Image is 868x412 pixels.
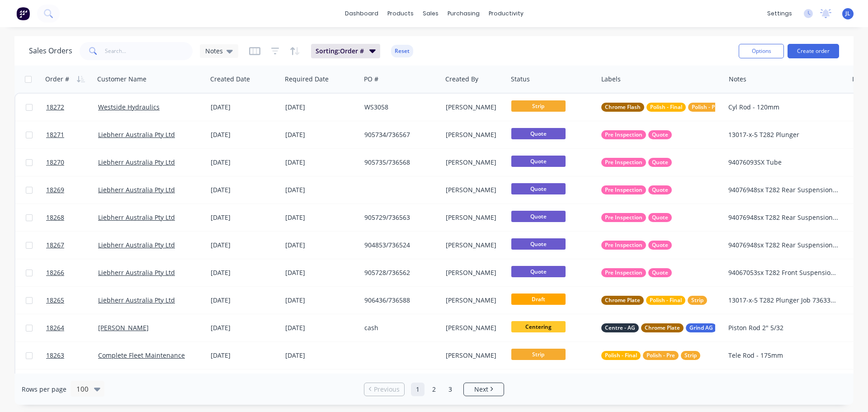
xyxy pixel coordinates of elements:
[650,296,682,305] span: Polish - Final
[285,130,357,139] div: [DATE]
[443,7,484,20] div: purchasing
[46,314,98,341] a: 18264
[692,103,720,112] span: Polish - Pre
[205,46,223,56] span: Notes
[211,103,278,112] div: [DATE]
[845,9,850,18] span: JL
[285,213,357,222] div: [DATE]
[763,7,797,20] div: settings
[446,351,501,360] div: [PERSON_NAME]
[652,213,668,222] span: Quote
[511,321,566,332] span: Centering
[446,185,501,194] div: [PERSON_NAME]
[605,103,641,112] span: Chrome Flash
[511,211,566,222] span: Quote
[601,75,621,84] div: Labels
[605,130,642,139] span: Pre Inspection
[689,323,713,332] span: Grind AG
[46,296,64,305] span: 18265
[411,383,425,396] a: Page 1 is your current page
[364,241,434,250] div: 904853/736524
[652,130,668,139] span: Quote
[605,351,637,360] span: Polish - Final
[383,7,418,20] div: products
[446,103,501,112] div: [PERSON_NAME]
[652,185,668,194] span: Quote
[728,268,838,277] div: 94067053sx T282 Front Suspension Rod
[605,158,642,167] span: Pre Inspection
[360,383,508,396] ul: Pagination
[474,385,488,394] span: Next
[601,296,707,305] button: Chrome PlatePolish - FinalStrip
[285,268,357,277] div: [DATE]
[211,241,278,250] div: [DATE]
[97,75,146,84] div: Customer Name
[739,44,784,58] button: Options
[788,44,839,58] button: Create order
[511,294,566,305] span: Draft
[484,7,528,20] div: productivity
[105,42,193,60] input: Search...
[605,296,640,305] span: Chrome Plate
[285,75,329,84] div: Required Date
[46,323,64,332] span: 18264
[46,149,98,176] a: 18270
[728,296,838,305] div: 13017-x-5 T282 Plunger Job 736333 - Inspect, [PERSON_NAME] and Polish Complete and ready for return
[46,185,64,194] span: 18269
[46,204,98,231] a: 18268
[446,130,501,139] div: [PERSON_NAME]
[446,323,501,332] div: [PERSON_NAME]
[684,351,697,360] span: Strip
[601,351,700,360] button: Polish - FinalPolish - PreStrip
[46,176,98,204] a: 18269
[98,241,175,249] a: Liebherr Australia Pty Ltd
[46,369,98,397] a: 18262
[364,75,378,84] div: PO #
[46,121,98,148] a: 18271
[364,213,434,222] div: 905729/736563
[46,241,64,250] span: 18267
[728,351,838,360] div: Tele Rod - 175mm
[511,183,566,194] span: Quote
[728,213,838,222] div: 94076948sx T282 Rear Suspension Rod
[446,213,501,222] div: [PERSON_NAME]
[16,7,30,20] img: Factory
[364,130,434,139] div: 905734/736567
[446,296,501,305] div: [PERSON_NAME]
[98,213,175,222] a: Liebherr Australia Pty Ltd
[601,323,758,332] button: Centre - AGChrome PlateGrind AG
[311,44,380,58] button: Sorting:Order #
[316,47,364,56] span: Sorting: Order #
[46,342,98,369] a: 18263
[364,323,434,332] div: cash
[46,158,64,167] span: 18270
[29,47,72,55] h1: Sales Orders
[605,241,642,250] span: Pre Inspection
[601,158,672,167] button: Pre InspectionQuote
[728,241,838,250] div: 94076948sx T282 Rear Suspension Rod
[98,185,175,194] a: Liebherr Australia Pty Ltd
[98,103,160,111] a: Westside Hydraulics
[46,130,64,139] span: 18271
[652,158,668,167] span: Quote
[511,349,566,360] span: Strip
[45,75,69,84] div: Order #
[391,45,413,57] button: Reset
[364,158,434,167] div: 905735/736568
[446,268,501,277] div: [PERSON_NAME]
[443,383,457,396] a: Page 3
[98,268,175,277] a: Liebherr Australia Pty Ltd
[601,268,672,277] button: Pre InspectionQuote
[46,94,98,121] a: 18272
[374,385,400,394] span: Previous
[464,385,504,394] a: Next page
[445,75,478,84] div: Created By
[364,268,434,277] div: 905728/736562
[605,213,642,222] span: Pre Inspection
[446,241,501,250] div: [PERSON_NAME]
[446,158,501,167] div: [PERSON_NAME]
[46,268,64,277] span: 18266
[652,241,668,250] span: Quote
[728,103,838,112] div: Cyl Rod - 120mm
[601,130,672,139] button: Pre InspectionQuote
